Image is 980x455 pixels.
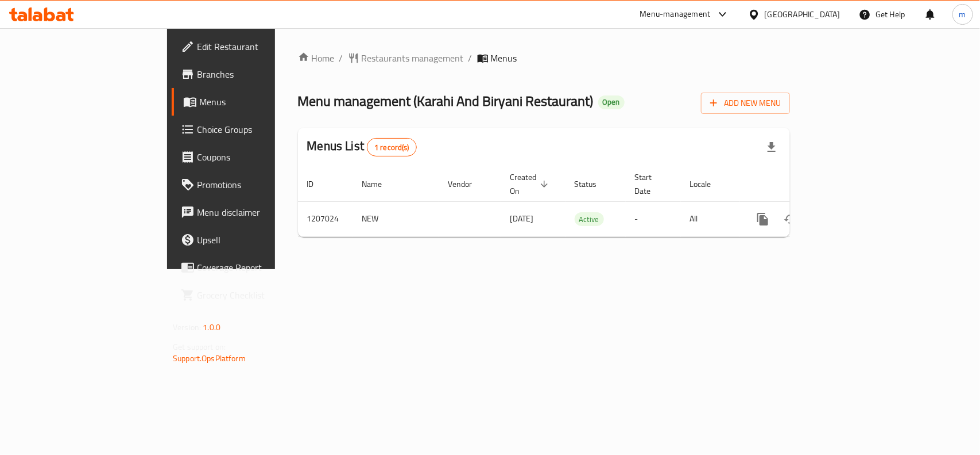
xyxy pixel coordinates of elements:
[749,205,777,233] button: more
[197,178,321,192] span: Promotions
[197,67,321,81] span: Branches
[298,51,790,65] nav: breadcrumb
[362,177,397,191] span: Name
[765,8,840,21] div: [GEOGRAPHIC_DATA]
[491,51,517,65] span: Menus
[740,167,869,202] th: Actions
[197,233,321,247] span: Upsell
[197,261,321,274] span: Coverage Report
[640,7,711,21] div: Menu-management
[203,320,220,335] span: 1.0.0
[173,339,226,354] span: Get support on:
[173,320,201,335] span: Version:
[172,198,331,226] a: Menu disclaimer
[348,51,464,65] a: Restaurants management
[197,150,321,164] span: Coupons
[197,40,321,53] span: Edit Restaurant
[197,205,321,219] span: Menu disclaimer
[701,93,790,114] button: Add New Menu
[710,96,781,110] span: Add New Menu
[173,351,246,366] a: Support.OpsPlatform
[307,137,417,156] h2: Menus List
[197,123,321,136] span: Choice Groups
[598,95,625,109] div: Open
[635,170,667,198] span: Start Date
[172,226,331,254] a: Upsell
[353,201,439,236] td: NEW
[758,133,785,161] div: Export file
[510,211,534,226] span: [DATE]
[172,143,331,171] a: Coupons
[339,51,343,65] li: /
[172,60,331,88] a: Branches
[172,254,331,281] a: Coverage Report
[777,205,804,233] button: Change Status
[598,97,625,107] span: Open
[681,201,740,236] td: All
[448,177,487,191] span: Vendor
[172,88,331,116] a: Menus
[307,177,329,191] span: ID
[362,51,464,65] span: Restaurants management
[172,33,331,60] a: Edit Restaurant
[468,51,472,65] li: /
[575,177,612,191] span: Status
[510,170,552,198] span: Created On
[367,138,417,156] div: Total records count
[367,142,416,153] span: 1 record(s)
[690,177,726,191] span: Locale
[172,171,331,198] a: Promotions
[575,213,604,226] span: Active
[172,281,331,309] a: Grocery Checklist
[298,88,594,114] span: Menu management ( Karahi And Biryani Restaurant )
[172,116,331,143] a: Choice Groups
[626,201,681,236] td: -
[959,8,966,21] span: m
[199,95,321,109] span: Menus
[298,167,869,237] table: enhanced table
[197,288,321,302] span: Grocery Checklist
